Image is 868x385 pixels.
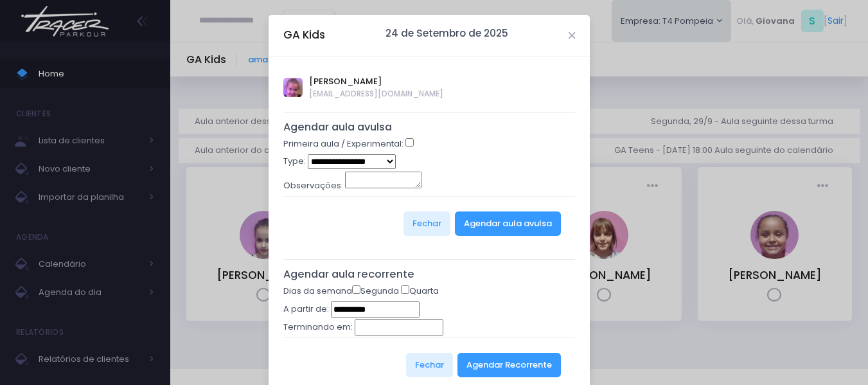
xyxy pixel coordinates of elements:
h5: Agendar aula avulsa [283,121,576,134]
span: [PERSON_NAME] [309,75,443,88]
h6: 24 de Setembro de 2025 [385,28,508,39]
h5: Agendar aula recorrente [283,268,576,281]
button: Fechar [403,211,450,236]
label: Observações: [283,179,343,192]
label: Quarta [401,285,439,298]
label: A partir de: [283,303,329,316]
button: Fechar [406,353,453,377]
label: Segunda [352,285,399,298]
label: Primeira aula / Experimental: [283,138,403,150]
h5: GA Kids [283,27,325,43]
button: Agendar aula avulsa [455,211,561,236]
input: Segunda [352,285,360,294]
button: Agendar Recorrente [457,353,561,377]
label: Type: [283,155,306,168]
span: [EMAIL_ADDRESS][DOMAIN_NAME] [309,88,443,100]
button: Close [569,32,575,39]
label: Terminando em: [283,321,353,334]
input: Quarta [401,285,409,294]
